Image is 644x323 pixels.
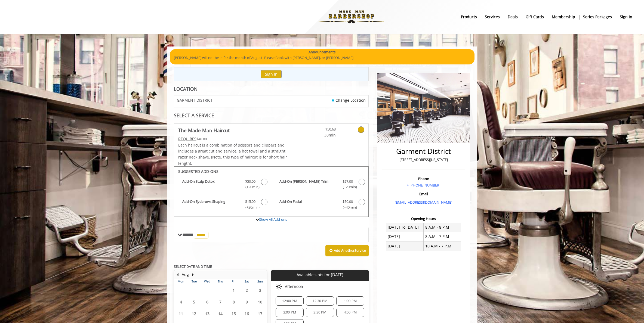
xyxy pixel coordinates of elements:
[343,199,353,204] span: $50.00
[304,124,336,138] a: $50.63
[182,272,189,278] button: Aug
[386,223,424,232] td: [DATE] To [DATE]
[306,296,334,306] div: 12:30 PM
[175,272,180,278] button: Previous Month
[313,310,326,315] span: 3:30 PM
[382,217,465,220] h3: Opening Hours
[395,200,452,205] a: [EMAIL_ADDRESS][DOMAIN_NAME]
[325,245,369,256] button: Add AnotherService
[177,98,213,102] span: GARMENT DISTRICT
[620,14,632,20] b: sign in
[174,264,212,269] b: SELECT DATE AND TIME
[383,147,464,155] h2: Garment District
[508,14,518,20] b: Deals
[187,279,201,284] th: Tue
[340,184,356,190] span: (+20min )
[182,179,240,190] b: Add-On Scalp Detox
[285,284,303,289] span: Afternoon
[304,132,336,138] span: 30min
[583,14,612,20] b: Series packages
[178,126,230,134] b: The Made Man Haircut
[174,113,369,118] div: SELECT A SERVICE
[259,217,287,222] a: Show All Add-ons
[336,308,364,317] div: 4:00 PM
[182,199,240,210] b: Add-On Eyebrows Shaping
[383,157,464,163] p: [STREET_ADDRESS][US_STATE]
[242,204,258,210] span: (+20min )
[314,2,389,32] img: Made Man Barbershop logo
[282,299,297,303] span: 12:00 PM
[261,70,282,78] button: Sign In
[343,179,353,184] span: $27.00
[485,14,500,20] b: Services
[245,179,255,184] span: $50.00
[178,136,288,142] div: $48.00
[383,177,464,181] h3: Phone
[191,272,195,278] button: Next Month
[174,279,187,284] th: Mon
[177,179,268,191] label: Add-On Scalp Detox
[424,223,461,232] td: 8 A.M - 8 P.M
[178,142,287,166] span: Each haircut is a combination of scissors and clippers and includes a great cut and service, a ho...
[276,308,304,317] div: 3:00 PM
[242,184,258,190] span: (+20min )
[214,279,227,284] th: Thu
[309,49,335,55] b: Announcements
[552,14,575,20] b: Membership
[273,272,366,277] p: Available slots for [DATE]
[174,55,470,61] p: [PERSON_NAME] will not be in for the month of August. Please Book with [PERSON_NAME], or [PERSON_...
[481,13,504,21] a: ServicesServices
[174,86,198,92] b: LOCATION
[279,179,337,190] b: Add-On [PERSON_NAME] Trim
[177,199,268,212] label: Add-On Eyebrows Shaping
[340,204,356,210] span: (+40min )
[174,166,369,217] div: The Made Man Haircut Add-onS
[616,13,636,21] a: sign insign in
[383,192,464,196] h3: Email
[579,13,616,21] a: Series packagesSeries packages
[178,169,218,174] b: SUGGESTED ADD-ONS
[526,14,544,20] b: gift cards
[344,299,357,303] span: 1:00 PM
[240,279,253,284] th: Sat
[313,299,328,303] span: 12:30 PM
[227,279,240,284] th: Fri
[461,14,477,20] b: products
[253,279,267,284] th: Sun
[276,296,304,306] div: 12:00 PM
[334,248,366,253] b: Add Another Service
[245,199,255,204] span: $15.00
[407,183,440,188] a: + [PHONE_NUMBER]
[457,13,481,21] a: Productsproducts
[279,199,337,210] b: Add-On Facial
[344,310,357,315] span: 4:00 PM
[201,279,214,284] th: Wed
[504,13,522,21] a: DealsDeals
[424,232,461,241] td: 8 A.M - 7 P.M
[276,283,282,290] img: afternoon slots
[424,241,461,251] td: 10 A.M - 7 P.M
[336,296,364,306] div: 1:00 PM
[274,199,366,212] label: Add-On Facial
[522,13,548,21] a: Gift cardsgift cards
[274,179,366,191] label: Add-On Beard Trim
[548,13,579,21] a: MembershipMembership
[332,98,366,103] a: Change Location
[386,241,424,251] td: [DATE]
[283,310,296,315] span: 3:00 PM
[306,308,334,317] div: 3:30 PM
[178,136,196,141] span: This service needs some Advance to be paid before we block your appointment
[386,232,424,241] td: [DATE]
